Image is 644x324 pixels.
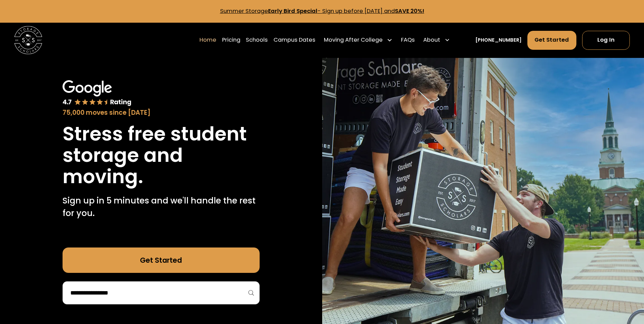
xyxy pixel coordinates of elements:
[199,30,216,50] a: Home
[401,30,415,50] a: FAQs
[324,36,383,44] div: Moving After College
[321,30,396,50] div: Moving After College
[63,108,260,117] div: 75,000 moves since [DATE]
[246,30,268,50] a: Schools
[395,7,424,15] strong: SAVE 20%!
[14,26,42,54] img: Storage Scholars main logo
[220,7,424,15] a: Summer StorageEarly Bird Special- Sign up before [DATE] andSAVE 20%!
[421,30,453,50] div: About
[222,30,240,50] a: Pricing
[527,31,577,50] a: Get Started
[582,31,630,50] a: Log In
[268,7,317,15] strong: Early Bird Special
[63,123,260,187] h1: Stress free student storage and moving.
[63,194,260,220] p: Sign up in 5 minutes and we'll handle the rest for you.
[63,80,132,107] img: Google 4.7 star rating
[14,26,42,54] a: home
[273,30,315,50] a: Campus Dates
[63,247,260,273] a: Get Started
[475,37,522,44] a: [PHONE_NUMBER]
[423,36,440,44] div: About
